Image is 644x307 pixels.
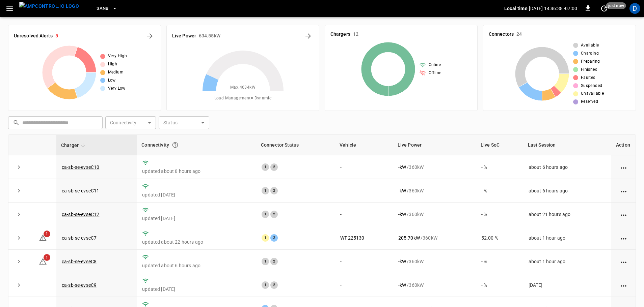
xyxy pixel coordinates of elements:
span: Medium [108,69,124,76]
p: [DATE] 14:46:38 -07:00 [529,5,577,12]
span: Very Low [108,85,126,92]
span: Offline [429,70,441,76]
div: action cell options [619,282,628,288]
span: Max. 4634 kW [230,84,256,91]
div: / 360 kW [398,258,471,265]
div: profile-icon [629,3,640,14]
button: All Alerts [144,31,155,41]
a: ca-sb-se-evseC7 [62,235,97,241]
div: action cell options [619,258,628,265]
p: - kW [398,282,406,288]
td: - % [476,155,523,179]
a: ca-sb-se-evseC12 [62,212,99,217]
span: Very High [108,53,127,60]
p: updated about 22 hours ago [142,239,251,245]
p: - kW [398,211,406,218]
p: - kW [398,187,406,194]
div: 2 [270,258,278,265]
button: expand row [14,162,24,172]
span: Unavailable [581,90,604,97]
h6: Chargers [330,31,350,38]
span: Suspended [581,83,602,89]
th: Live SoC [476,135,523,155]
div: 1 [262,163,269,171]
span: just now [606,2,626,9]
button: expand row [14,256,24,267]
div: Connectivity [141,139,251,151]
h6: 634.55 kW [199,32,220,40]
td: about 1 hour ago [523,226,611,250]
th: Action [611,135,636,155]
th: Live Power [393,135,476,155]
td: about 1 hour ago [523,250,611,273]
div: / 360 kW [398,164,471,171]
a: ca-sb-se-evseC11 [62,188,99,193]
a: ca-sb-se-evseC10 [62,164,99,170]
h6: 5 [55,32,58,40]
h6: Unresolved Alerts [14,32,53,40]
span: Available [581,42,599,49]
h6: 24 [516,31,522,38]
span: Finished [581,66,597,73]
td: - [335,273,393,297]
a: 1 [39,258,47,264]
td: - [335,179,393,203]
span: Load Management = Dynamic [214,95,272,102]
div: action cell options [619,211,628,218]
td: - [335,155,393,179]
p: - kW [398,164,406,171]
td: - % [476,273,523,297]
button: Energy Overview [303,31,314,41]
p: updated [DATE] [142,286,251,293]
h6: 12 [353,31,358,38]
button: Connection between the charger and our software. [169,139,181,151]
button: expand row [14,233,24,243]
span: Charger [61,141,87,149]
span: 1 [44,254,50,261]
img: ampcontrol.io logo [19,2,79,10]
div: 1 [262,281,269,289]
a: WT-225130 [340,235,364,241]
div: 2 [270,281,278,289]
div: / 360 kW [398,187,471,194]
td: - % [476,203,523,226]
p: updated about 6 hours ago [142,262,251,269]
th: Connector Status [256,135,335,155]
button: SanB [94,2,120,15]
span: High [108,61,117,68]
td: - [335,203,393,226]
td: about 21 hours ago [523,203,611,226]
div: 1 [262,211,269,218]
div: 1 [262,258,269,265]
span: SanB [97,5,109,12]
p: - kW [398,258,406,265]
p: updated [DATE] [142,215,251,222]
div: 2 [270,211,278,218]
div: action cell options [619,164,628,171]
td: - % [476,250,523,273]
button: expand row [14,280,24,290]
p: updated about 8 hours ago [142,168,251,175]
td: 52.00 % [476,226,523,250]
div: 1 [262,234,269,242]
div: action cell options [619,187,628,194]
th: Last Session [523,135,611,155]
span: Charging [581,50,599,57]
span: Preparing [581,58,600,65]
p: 205.70 kW [398,235,420,241]
td: - % [476,179,523,203]
a: ca-sb-se-evseC8 [62,259,97,264]
a: 1 [39,235,47,240]
div: 1 [262,187,269,194]
span: 1 [44,231,50,237]
div: 2 [270,187,278,194]
td: - [335,250,393,273]
button: expand row [14,186,24,196]
span: Faulted [581,74,596,81]
h6: Live Power [172,32,196,40]
td: about 6 hours ago [523,155,611,179]
div: 2 [270,234,278,242]
span: Low [108,77,116,84]
button: expand row [14,209,24,219]
div: / 360 kW [398,235,471,241]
